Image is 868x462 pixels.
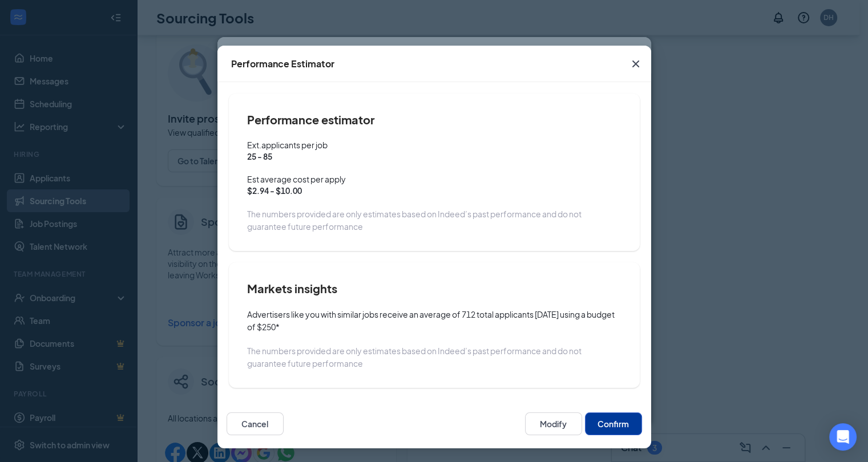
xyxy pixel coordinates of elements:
[247,139,621,151] span: Ext.applicants per job
[620,46,651,82] button: Close
[247,185,621,196] span: $2.94 - $10.00
[829,423,857,451] div: Open Intercom Messenger
[227,412,284,435] button: Cancel
[247,346,582,368] span: The numbers provided are only estimates based on Indeed’s past performance and do not guarantee f...
[629,57,643,71] svg: Cross
[247,281,621,297] h4: Markets insights
[247,173,621,185] span: Est average cost per apply
[247,112,621,128] h4: Performance estimator
[585,412,642,435] button: Confirm
[525,412,582,435] button: Modify
[231,58,334,70] div: Performance Estimator
[247,309,615,332] span: Advertisers like you with similar jobs receive an average of 712 total applicants [DATE] using a ...
[247,151,621,162] span: 25 - 85
[247,209,582,232] span: The numbers provided are only estimates based on Indeed’s past performance and do not guarantee f...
